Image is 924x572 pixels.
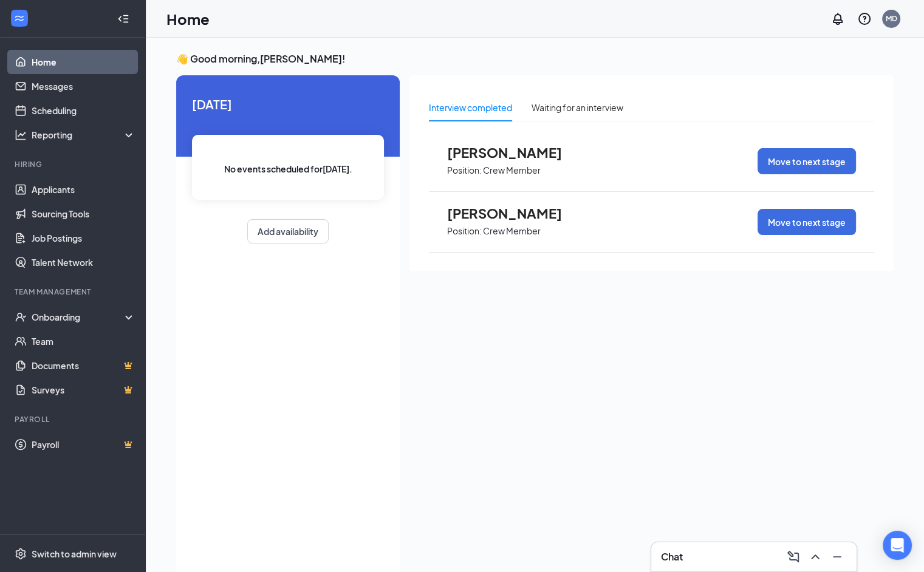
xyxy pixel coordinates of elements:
svg: Collapse [117,13,129,25]
div: Onboarding [32,311,125,323]
p: Crew Member [483,165,541,176]
div: MD [886,13,897,24]
a: Scheduling [32,98,135,123]
svg: WorkstreamLogo [13,12,26,24]
svg: ComposeMessage [786,550,801,564]
a: Team [32,329,135,353]
a: Talent Network [32,250,135,274]
a: SurveysCrown [32,378,135,402]
button: Add availability [247,219,329,243]
div: Waiting for an interview [532,101,623,114]
h3: 👋 Good morning, [PERSON_NAME] ! [176,52,894,66]
svg: Analysis [15,129,27,141]
span: [PERSON_NAME] [447,145,581,160]
svg: UserCheck [15,311,27,323]
a: Job Postings [32,226,135,250]
button: Move to next stage [758,148,856,174]
div: Open Intercom Messenger [883,531,912,560]
button: ChevronUp [806,547,825,567]
p: Crew Member [483,225,541,237]
button: Move to next stage [758,209,856,235]
a: DocumentsCrown [32,353,135,378]
div: Hiring [15,159,133,169]
span: [DATE] [192,95,384,114]
div: Interview completed [429,101,512,114]
button: Minimize [827,547,847,567]
div: Team Management [15,287,133,297]
a: Applicants [32,177,135,202]
a: Sourcing Tools [32,202,135,226]
svg: QuestionInfo [857,12,872,26]
svg: ChevronUp [808,550,823,564]
svg: Minimize [830,550,844,564]
button: ComposeMessage [784,547,803,567]
div: Switch to admin view [32,548,117,560]
p: Position: [447,165,482,176]
h3: Chat [661,550,683,563]
svg: Notifications [830,12,845,26]
div: Reporting [32,129,136,141]
span: No events scheduled for [DATE] . [224,162,352,175]
p: Position: [447,225,482,237]
h1: Home [166,9,210,29]
svg: Settings [15,548,27,560]
span: [PERSON_NAME] [447,205,581,221]
a: PayrollCrown [32,432,135,457]
a: Messages [32,74,135,98]
div: Payroll [15,414,133,424]
a: Home [32,50,135,74]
